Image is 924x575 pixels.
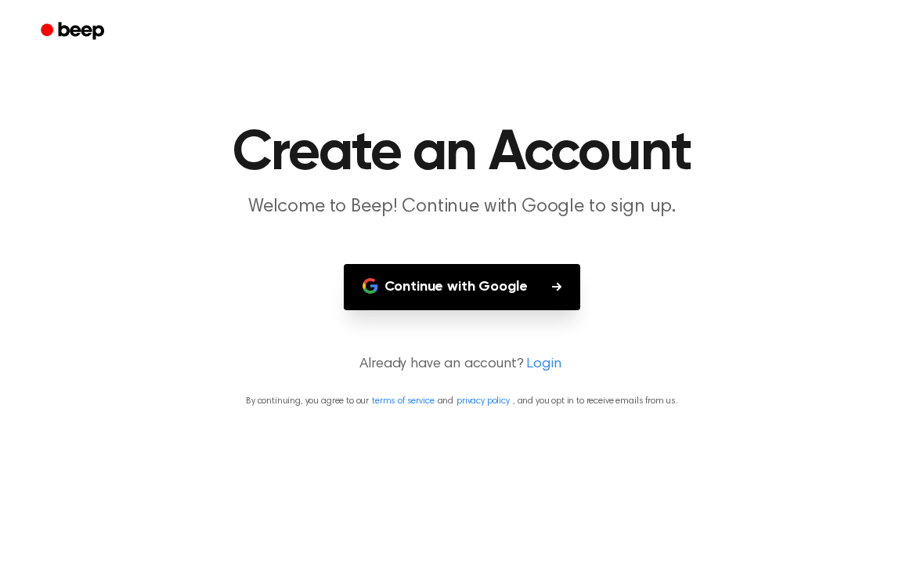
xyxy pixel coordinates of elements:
p: By continuing, you agree to our and , and you opt in to receive emails from us. [19,394,905,408]
p: Welcome to Beep! Continue with Google to sign up. [161,194,763,220]
button: Continue with Google [344,264,581,310]
a: terms of service [372,396,434,406]
a: Login [526,354,561,375]
h1: Create an Account [61,125,863,182]
a: Beep [30,16,118,47]
p: Already have an account? [19,354,905,375]
a: privacy policy [457,396,510,406]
